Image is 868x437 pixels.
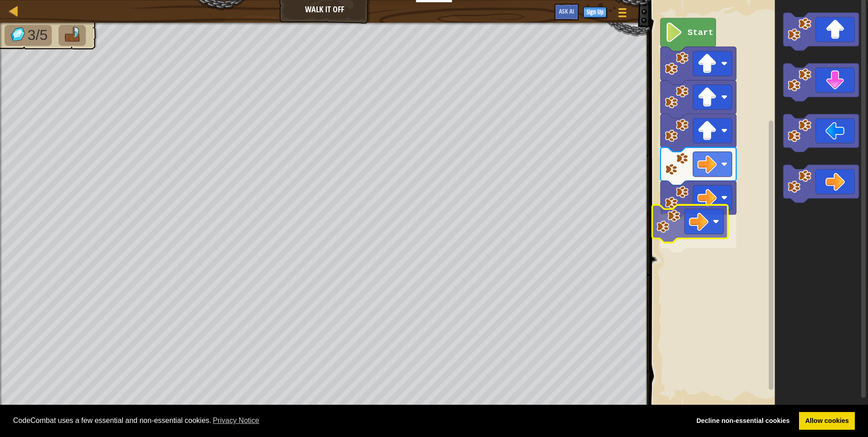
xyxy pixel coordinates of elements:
[690,412,796,430] a: deny cookies
[799,412,855,430] a: allow cookies
[13,414,683,427] span: CodeCombat uses a few essential and non-essential cookies.
[5,25,52,46] li: Collect the gems.
[559,7,574,15] span: Ask AI
[212,414,261,427] a: learn more about cookies
[611,4,634,25] button: Show game menu
[554,4,579,20] button: Ask AI
[583,7,607,18] button: Sign Up
[59,25,86,46] li: Go to the raft.
[28,27,48,43] span: 3/5
[687,28,713,38] text: Start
